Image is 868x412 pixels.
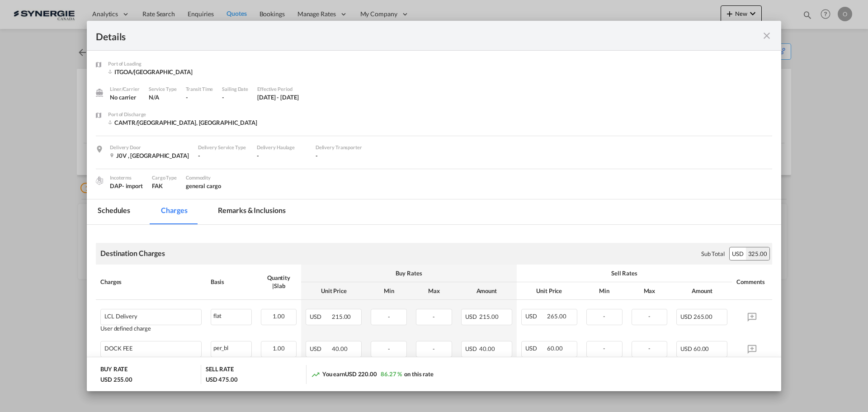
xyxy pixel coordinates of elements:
div: ITGOA/Genova [108,68,193,76]
div: LCL Delivery [104,313,137,320]
div: Service Type [149,85,177,93]
md-tab-item: Charges [150,199,198,224]
span: - [603,345,605,352]
div: Effective Period [257,85,299,93]
th: Unit Price [517,282,582,300]
span: USD [310,345,330,352]
div: - [222,93,248,101]
div: - [198,152,248,160]
th: Comments [732,265,772,300]
div: Commodity [186,174,221,182]
div: per_bl [211,341,251,353]
span: general cargo [186,182,221,189]
th: Unit Price [301,282,366,300]
span: 60.00 [693,345,709,352]
div: DAP [110,182,143,190]
div: Sell Rates [521,269,727,277]
th: Max [627,282,672,300]
div: Quantity | Slab [261,274,297,290]
div: BUY RATE [100,365,127,375]
div: Incoterms [110,174,143,182]
div: Delivery Haulage [257,143,307,152]
span: USD [310,313,330,320]
div: Delivery Service Type [198,143,248,152]
div: - [186,93,213,101]
span: - [388,313,390,320]
span: USD [525,313,546,320]
div: Transit Time [186,85,213,93]
div: Delivery Door [110,143,189,152]
span: - [648,345,651,352]
md-icon: icon-trending-up [311,370,320,379]
div: flat [211,309,251,321]
div: FAK [152,182,177,190]
div: Details [96,30,704,41]
div: Buy Rates [306,269,512,277]
div: 7 Oct 2024 - 24 Aug 2025 [257,93,299,101]
span: USD 220.00 [345,370,377,378]
span: USD [525,345,546,352]
div: DOCK FEE [104,345,133,352]
span: 40.00 [332,345,348,352]
md-tab-item: Schedules [87,199,141,224]
div: Charges [100,278,202,286]
md-pagination-wrapper: Use the left and right arrow keys to navigate between tabs [87,199,305,224]
span: 86.27 % [381,370,402,378]
span: USD [465,345,478,352]
div: Basis [211,278,252,286]
div: - import [122,182,143,190]
div: SELL RATE [206,365,234,375]
th: Min [582,282,627,300]
div: Sailing Date [222,85,248,93]
th: Amount [672,282,732,300]
span: 1.00 [273,313,285,320]
span: 215.00 [479,313,498,320]
div: - [316,152,365,160]
div: USD [730,247,746,260]
span: 265.00 [547,313,566,320]
span: - [433,345,435,352]
img: cargo.png [94,175,104,185]
md-icon: icon-close fg-AAA8AD m-0 cursor [761,30,772,41]
md-tab-item: Remarks & Inclusions [207,199,296,224]
div: Delivery Transporter [316,143,365,152]
span: - [648,313,651,320]
span: - [603,313,605,320]
md-dialog: Port of Loading ... [87,21,781,392]
div: Liner/Carrier [110,85,140,93]
span: USD [680,313,692,320]
div: Destination Charges [100,248,165,258]
div: No carrier [110,93,140,101]
th: Min [366,282,411,300]
div: CAMTR/Montreal, QC [108,118,257,127]
span: USD [680,345,692,352]
div: Port of Loading [108,60,193,68]
span: N/A [149,94,159,101]
th: Amount [457,282,517,300]
span: 1.00 [273,345,285,352]
div: 325.00 [746,247,769,260]
span: USD [465,313,478,320]
div: USD 475.00 [206,375,238,384]
div: Sub Total [701,250,725,258]
span: - [433,313,435,320]
div: J0V , Canada [110,152,189,160]
span: 40.00 [479,345,495,352]
div: Cargo Type [152,174,177,182]
span: 215.00 [332,313,351,320]
div: Port of Discharge [108,110,257,118]
div: You earn on this rate [311,370,434,379]
div: - [257,152,307,160]
th: Max [411,282,457,300]
div: USD 255.00 [100,375,132,384]
span: 60.00 [547,345,563,352]
span: 265.00 [693,313,712,320]
div: User defined charge [100,325,202,332]
span: - [388,345,390,352]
